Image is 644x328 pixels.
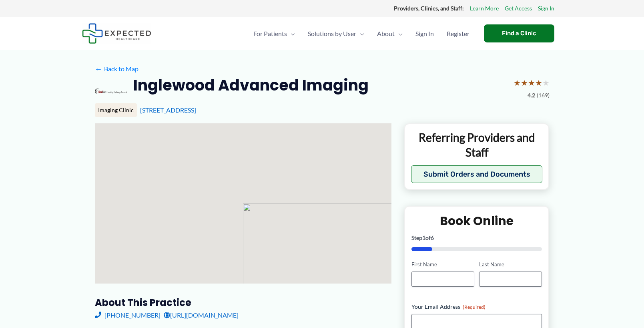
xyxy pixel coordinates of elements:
[521,75,528,90] span: ★
[422,234,425,241] span: 1
[394,5,464,12] strong: Providers, Clinics, and Staff:
[528,90,535,101] span: 4.2
[301,20,371,48] a: Solutions by UserMenu Toggle
[253,20,287,48] span: For Patients
[247,20,476,48] nav: Primary Site Navigation
[411,130,543,159] p: Referring Providers and Staff
[133,75,369,95] h2: Inglewood Advanced Imaging
[411,235,542,241] p: Step of
[287,20,295,48] span: Menu Toggle
[411,165,543,183] button: Submit Orders and Documents
[514,75,521,90] span: ★
[440,20,476,48] a: Register
[463,304,486,310] span: (Required)
[356,20,364,48] span: Menu Toggle
[411,213,542,229] h2: Book Online
[505,3,532,14] a: Get Access
[95,296,391,309] h3: About this practice
[308,20,356,48] span: Solutions by User
[409,20,440,48] a: Sign In
[484,24,554,42] a: Find a Clinic
[164,309,239,321] a: [URL][DOMAIN_NAME]
[528,75,535,90] span: ★
[95,63,138,75] a: ←Back to Map
[411,303,542,311] label: Your Email Address
[411,261,474,268] label: First Name
[395,20,403,48] span: Menu Toggle
[535,75,542,90] span: ★
[140,106,196,114] a: [STREET_ADDRESS]
[95,103,137,117] div: Imaging Clinic
[538,3,554,14] a: Sign In
[537,90,550,101] span: (169)
[247,20,301,48] a: For PatientsMenu Toggle
[542,75,550,90] span: ★
[95,309,160,321] a: [PHONE_NUMBER]
[82,23,151,44] img: Expected Healthcare Logo - side, dark font, small
[415,20,434,48] span: Sign In
[431,234,434,241] span: 6
[371,20,409,48] a: AboutMenu Toggle
[377,20,395,48] span: About
[447,20,469,48] span: Register
[95,65,102,72] span: ←
[479,261,542,268] label: Last Name
[470,3,499,14] a: Learn More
